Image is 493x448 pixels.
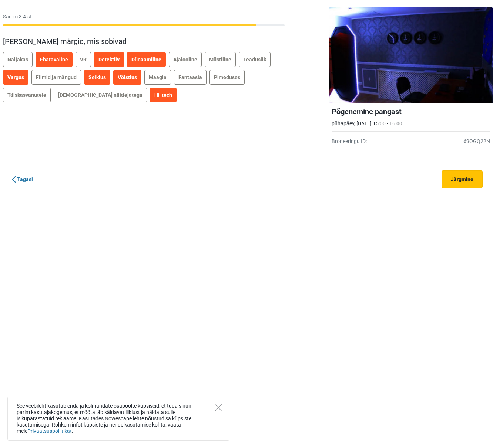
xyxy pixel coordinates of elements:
p: Samm 3 4-st [3,13,285,21]
span: Filmid ja mängud [36,74,77,80]
span: Detektiiv [98,57,120,62]
span: Ajalooline [173,57,197,62]
div: See veebileht kasutab enda ja kolmandate osapoolte küpsiseid, et tuua sinuni parim kasutajakogemu... [7,397,229,441]
button: Järgmine [442,170,483,188]
span: Seiklus [88,74,106,80]
h2: Põgenemine pangast [332,107,490,116]
a: Tagasi [10,170,42,188]
div: 69OGQ22N [411,138,493,145]
span: Täiskasvanutele [7,92,46,98]
div: Broneeringu ID: [329,138,411,145]
span: [PERSON_NAME] märgid, mis sobivad [3,37,127,46]
span: Müstiline [209,57,231,62]
button: Close [215,404,222,411]
span: Võistlus [118,74,137,80]
span: Ebatavaline [40,57,68,62]
span: Vargus [7,74,24,80]
span: Maagia [149,74,167,80]
span: VR [80,57,87,62]
span: Naljakas [7,57,28,62]
span: Dünaamiline [131,57,161,62]
span: Pimeduses [214,74,240,80]
span: Hi-tech [154,92,172,98]
div: pühapäev, [DATE] 15:00 - 16:00 [329,120,493,128]
span: [DEMOGRAPHIC_DATA] näitlejatega [58,92,142,98]
span: Teaduslik [243,57,266,62]
a: Privaatsuspoliitikat [27,428,72,434]
span: Fantaasia [178,74,202,80]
